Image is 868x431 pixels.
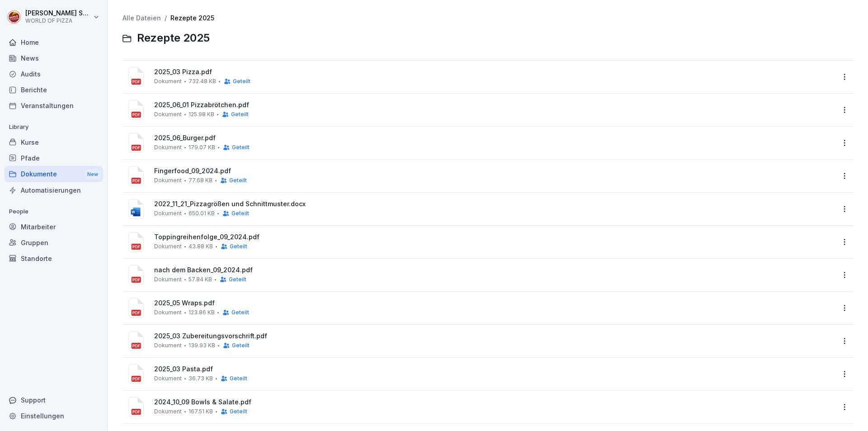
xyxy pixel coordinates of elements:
[137,32,210,45] span: Rezepte 2025
[154,276,182,283] span: Dokument
[154,365,835,373] span: 2025_03 Pasta.pdf
[5,150,103,166] a: Pfade
[189,111,214,118] span: 125.98 KB
[229,276,246,283] span: Geteilt
[5,166,103,183] a: DokumenteNew
[5,120,103,134] p: Library
[123,14,161,22] a: Alle Dateien
[154,68,835,76] span: 2025_03 Pizza.pdf
[5,134,103,150] a: Kurse
[229,177,247,184] span: Geteilt
[154,342,182,349] span: Dokument
[5,98,103,114] a: Veranstaltungen
[5,34,103,50] a: Home
[154,375,182,382] span: Dokument
[189,144,215,151] span: 179.07 KB
[231,309,249,316] span: Geteilt
[154,332,835,340] span: 2025_03 Zubereitungsvorschrift.pdf
[189,210,215,217] span: 650.01 KB
[5,219,103,235] a: Mitarbeiter
[189,309,215,316] span: 123.86 KB
[154,408,182,415] span: Dokument
[85,169,100,180] div: New
[154,233,835,241] span: Toppingreihenfolge_09_2024.pdf
[5,235,103,251] a: Gruppen
[25,18,91,24] p: WORLD OF PIZZA
[5,204,103,219] p: People
[189,177,212,184] span: 77.68 KB
[25,9,91,17] p: [PERSON_NAME] Seraphim
[189,408,213,415] span: 167.51 KB
[154,101,835,109] span: 2025_06_01 Pizzabrötchen.pdf
[233,78,250,85] span: Geteilt
[5,408,103,424] a: Einstellungen
[231,210,249,217] span: Geteilt
[154,177,182,184] span: Dokument
[154,243,182,250] span: Dokument
[154,266,835,274] span: nach dem Backen_09_2024.pdf
[165,14,167,22] span: /
[5,251,103,266] a: Standorte
[189,375,213,382] span: 36.73 KB
[154,78,182,85] span: Dokument
[232,342,250,349] span: Geteilt
[154,111,182,118] span: Dokument
[189,78,216,85] span: 732.48 KB
[189,276,212,283] span: 57.84 KB
[5,392,103,408] div: Support
[5,166,103,183] div: Dokumente
[189,342,215,349] span: 139.93 KB
[154,144,182,151] span: Dokument
[5,82,103,98] a: Berichte
[154,299,835,307] span: 2025_05 Wraps.pdf
[154,210,182,217] span: Dokument
[154,200,835,208] span: 2022_11_21_Pizzagrößen und Schnittmuster.docx
[154,398,835,406] span: 2024_10_09 Bowls & Salate.pdf
[170,14,214,22] a: Rezepte 2025
[154,167,835,175] span: Fingerfood_09_2024.pdf
[154,309,182,316] span: Dokument
[5,50,103,66] a: News
[232,144,250,151] span: Geteilt
[154,134,835,142] span: 2025_06_Burger.pdf
[230,408,247,415] span: Geteilt
[189,243,213,250] span: 43.88 KB
[5,66,103,82] a: Audits
[5,182,103,198] a: Automatisierungen
[230,243,247,250] span: Geteilt
[230,375,247,382] span: Geteilt
[231,111,249,118] span: Geteilt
